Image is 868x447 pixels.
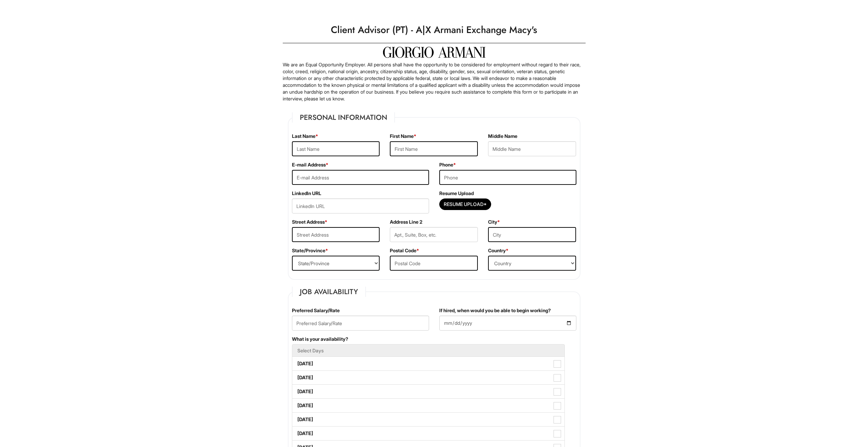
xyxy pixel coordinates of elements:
input: E-mail Address [292,170,429,185]
label: Last Name [292,133,318,140]
label: [DATE] [292,399,564,412]
label: [DATE] [292,427,564,440]
label: [DATE] [292,413,564,426]
img: Giorgio Armani [383,47,485,58]
input: Apt., Suite, Box, etc. [390,227,478,242]
input: Phone [439,170,576,185]
label: Country [488,247,509,254]
label: City [488,219,500,225]
label: Preferred Salary/Rate [292,307,340,314]
input: City [488,227,576,242]
label: Phone [439,161,456,168]
select: State/Province [292,256,380,271]
legend: Job Availability [292,287,366,297]
label: Street Address [292,219,327,225]
label: If hired, when would you be able to begin working? [439,307,551,314]
input: Postal Code [390,256,478,271]
label: [DATE] [292,357,564,370]
label: First Name [390,133,416,140]
input: First Name [390,141,478,156]
label: LinkedIn URL [292,190,321,197]
h1: Client Advisor (PT) - A|X Armani Exchange Macy's [279,20,589,39]
input: Middle Name [488,141,576,156]
label: State/Province [292,247,328,254]
input: LinkedIn URL [292,198,429,213]
legend: Personal Information [292,112,395,123]
label: Middle Name [488,133,517,140]
button: Resume Upload*Resume Upload* [439,198,491,210]
label: Resume Upload [439,190,474,197]
input: Street Address [292,227,380,242]
input: Last Name [292,141,380,156]
select: Country [488,256,576,271]
label: Address Line 2 [390,219,422,225]
label: [DATE] [292,371,564,384]
input: Preferred Salary/Rate [292,316,429,331]
h5: Select Days [297,348,559,353]
label: Postal Code [390,247,419,254]
p: We are an Equal Opportunity Employer. All persons shall have the opportunity to be considered for... [283,61,586,102]
label: What is your availability? [292,336,348,342]
label: [DATE] [292,385,564,398]
label: E-mail Address [292,161,328,168]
